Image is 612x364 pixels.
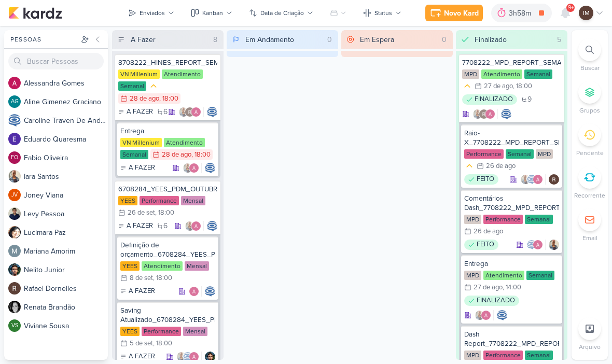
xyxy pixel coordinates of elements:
img: Alessandra Gomes [533,240,543,250]
div: , 18:00 [153,275,172,282]
img: Iara Santos [520,174,531,185]
img: Alessandra Gomes [191,107,201,117]
img: Iara Santos [472,109,483,119]
div: Comentários Dash_7708222_MPD_REPORT_SEMANAL_27.08 [464,194,559,213]
input: Buscar Pessoas [8,53,104,69]
div: Colaboradores: Iara Santos, Alessandra Gomes [183,163,202,173]
img: Caroline Traven De Andrade [205,163,215,173]
div: Prioridade Média [148,81,159,91]
div: Semanal [524,69,552,79]
div: Responsável: Caroline Traven De Andrade [501,109,511,119]
div: 5 de set [130,340,153,347]
div: FEITO [464,174,498,185]
p: A FAZER [127,107,153,117]
div: A l i n e G i m e n e z G r a c i a n o [24,96,108,107]
div: FEITO [464,240,498,250]
div: Novo Kard [444,8,479,19]
p: Recorrente [574,191,605,200]
div: 27 de ago [474,284,503,291]
div: Colaboradores: Iara Santos, Rafael Dornelles, Alessandra Gomes [178,107,204,117]
p: A FAZER [127,221,153,231]
div: 8708222_HINES_REPORT_SEMANAL_28.08 [118,58,217,67]
img: Caroline Traven De Andrade [8,114,21,127]
p: FO [11,155,18,161]
span: 9+ [568,4,574,12]
img: Caroline Traven De Andrade [207,107,217,117]
div: Colaboradores: Iara Santos, Alessandra Gomes [185,221,204,231]
img: Renata Brandão [8,301,21,313]
div: , 18:00 [153,340,172,347]
div: Atendimento [162,69,203,79]
div: Colaboradores: Iara Santos, Caroline Traven De Andrade, Alessandra Gomes [520,174,546,185]
img: Iara Santos [185,221,195,231]
p: FEITO [477,174,494,185]
p: FINALIZADO [475,94,513,105]
div: Responsável: Caroline Traven De Andrade [207,221,217,231]
div: Atendimento [481,69,522,79]
img: Caroline Traven De Andrade [183,352,193,362]
img: Alessandra Gomes [189,163,199,173]
img: Rafael Dornelles [8,282,21,295]
img: Alessandra Gomes [533,174,543,185]
p: Arquivo [579,342,601,352]
img: Iara Santos [183,163,193,173]
div: , 18:00 [191,151,211,158]
img: Rafael Dornelles [549,174,559,185]
div: MPD [536,149,553,159]
div: E d u a r d o Q u a r e s m a [24,134,108,145]
p: FINALIZADO [477,296,515,306]
div: Performance [142,327,181,336]
div: 26 de set [128,209,155,216]
img: Nelito Junior [8,263,21,276]
div: Semanal [526,271,554,280]
div: L u c i m a r a P a z [24,227,108,238]
div: Mensal [181,196,205,205]
div: Em Espera [360,34,394,45]
div: A Fazer [131,34,156,45]
div: Fabio Oliveira [8,151,21,164]
div: Mensal [185,261,209,271]
p: FEITO [477,240,494,250]
div: 26 de ago [474,228,503,235]
p: Grupos [579,106,600,115]
img: Iara Santos [475,310,485,320]
span: 9 [527,96,532,103]
img: Levy Pessoa [8,207,21,220]
div: Entrega [464,259,559,269]
div: Responsável: Nelito Junior [205,352,215,362]
div: 8 [209,34,221,45]
div: Raio-X_7708222_MPD_REPORT_SEMANAL_27.08 [464,129,559,147]
div: 8 de set [130,275,153,282]
p: A FAZER [129,163,155,173]
div: 7708222_MPD_REPORT_SEMANAL_27.08 [462,58,561,67]
div: A FAZER [120,286,155,297]
div: Em Andamento [245,34,294,45]
p: Email [582,233,597,243]
div: Atendimento [142,261,183,271]
div: FINALIZADO [464,296,519,306]
p: A FAZER [129,286,155,297]
img: Caroline Traven De Andrade [526,174,537,185]
img: Alessandra Gomes [191,221,201,231]
div: Colaboradores: Caroline Traven De Andrade, Alessandra Gomes [526,240,546,250]
p: VS [11,323,18,329]
div: Semanal [118,81,146,91]
img: Alessandra Gomes [481,310,491,320]
div: A FAZER [118,221,153,231]
div: Performance [140,196,179,205]
div: Aline Gimenez Graciano [8,95,21,108]
div: , 14:00 [503,284,521,291]
div: Saving Atualizado_6708284_YEES_PDM_OUTUBRO [120,306,215,325]
div: Mensal [183,327,207,336]
img: Iara Santos [178,107,189,117]
div: Responsável: Caroline Traven De Andrade [205,163,215,173]
img: Caroline Traven De Andrade [207,221,217,231]
div: J o n e y V i a n a [24,190,108,201]
div: N e l i t o J u n i o r [24,264,108,275]
div: MPD [464,271,481,280]
img: Rafael Dornelles [479,109,489,119]
div: 0 [323,34,336,45]
div: Viviane Sousa [8,319,21,332]
p: JV [11,192,18,198]
img: Caroline Traven De Andrade [497,310,507,320]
